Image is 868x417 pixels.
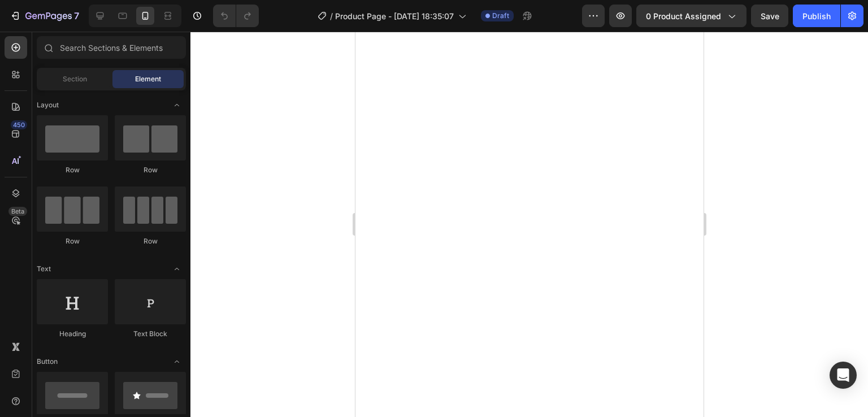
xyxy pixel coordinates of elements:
[115,165,186,175] div: Row
[802,10,831,22] div: Publish
[37,165,108,175] div: Row
[335,10,454,22] span: Product Page - [DATE] 18:35:07
[8,207,27,216] div: Beta
[135,74,161,84] span: Element
[355,32,704,417] iframe: Design area
[37,236,108,246] div: Row
[168,96,186,114] span: Toggle open
[636,5,747,27] button: 0 product assigned
[330,10,333,22] span: /
[793,5,840,27] button: Publish
[37,264,51,274] span: Text
[168,260,186,278] span: Toggle open
[63,74,87,84] span: Section
[761,11,779,21] span: Save
[646,10,721,22] span: 0 product assigned
[213,5,259,27] div: Undo/Redo
[11,120,27,129] div: 450
[751,5,788,27] button: Save
[115,236,186,246] div: Row
[830,362,857,389] div: Open Intercom Messenger
[492,11,509,21] span: Draft
[37,357,58,367] span: Button
[74,9,79,23] p: 7
[37,100,59,110] span: Layout
[37,36,186,59] input: Search Sections & Elements
[5,5,84,27] button: 7
[37,329,108,339] div: Heading
[168,353,186,371] span: Toggle open
[115,329,186,339] div: Text Block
